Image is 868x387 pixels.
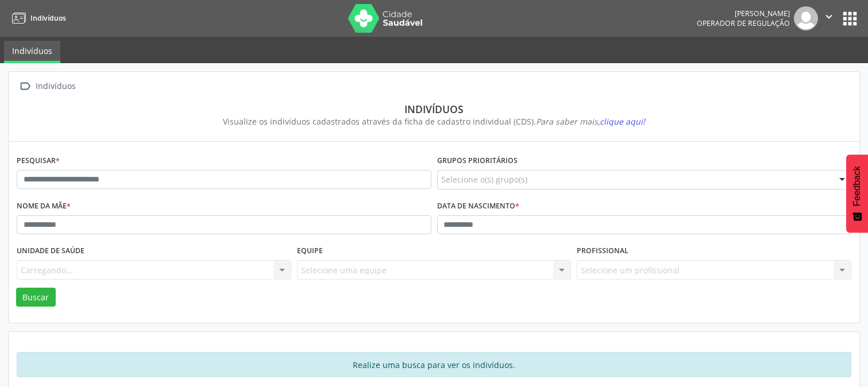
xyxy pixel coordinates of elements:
[600,116,645,127] span: clique aqui!
[17,352,851,377] div: Realize uma busca para ver os indivíduos.
[17,242,84,260] label: Unidade de saúde
[30,13,66,23] span: Indivíduos
[17,78,78,95] a:  Indivíduos
[17,152,60,170] label: Pesquisar
[536,116,645,127] i: Para saber mais,
[25,103,843,115] div: Indivíduos
[823,10,835,23] i: 
[441,173,527,185] span: Selecione o(s) grupo(s)
[818,6,840,30] button: 
[437,198,519,215] label: Data de nascimento
[697,18,790,28] span: Operador de regulação
[17,198,71,215] label: Nome da mãe
[17,78,33,95] i: 
[846,154,868,233] button: Feedback - Mostrar pesquisa
[16,288,56,307] button: Buscar
[697,9,790,18] div: [PERSON_NAME]
[33,78,78,95] div: Indivíduos
[852,166,862,206] span: Feedback
[8,9,66,28] a: Indivíduos
[4,41,60,63] a: Indivíduos
[25,115,843,127] div: Visualize os indivíduos cadastrados através da ficha de cadastro individual (CDS).
[794,6,818,30] img: img
[297,242,323,260] label: Equipe
[437,152,518,170] label: Grupos prioritários
[577,242,628,260] label: Profissional
[840,9,860,29] button: apps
